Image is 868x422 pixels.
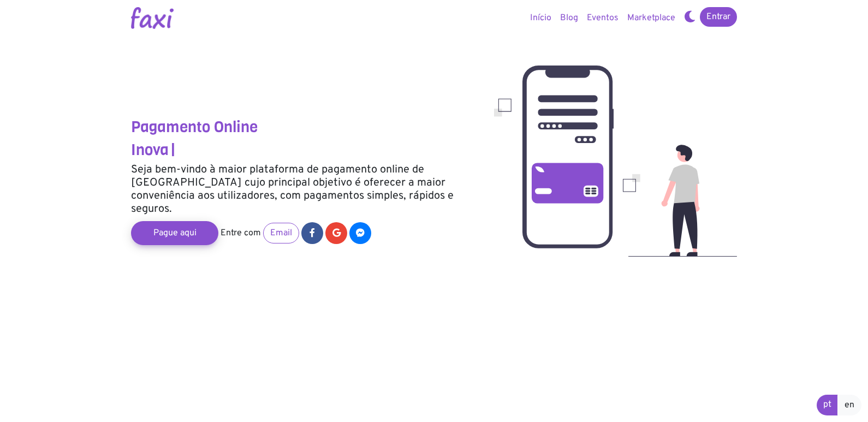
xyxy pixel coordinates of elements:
a: pt [817,395,838,415]
a: Eventos [582,7,623,29]
h3: Pagamento Online [131,118,478,136]
a: Marketplace [623,7,680,29]
a: Email [263,223,299,243]
a: Entrar [700,7,737,27]
h5: Seja bem-vindo à maior plataforma de pagamento online de [GEOGRAPHIC_DATA] cujo principal objetiv... [131,163,478,216]
img: Logotipo Faxi Online [131,7,174,29]
span: Inova [131,140,169,160]
a: Blog [556,7,582,29]
a: en [837,395,861,415]
span: Entre com [221,228,261,239]
a: Pague aqui [131,221,218,245]
a: Início [526,7,556,29]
